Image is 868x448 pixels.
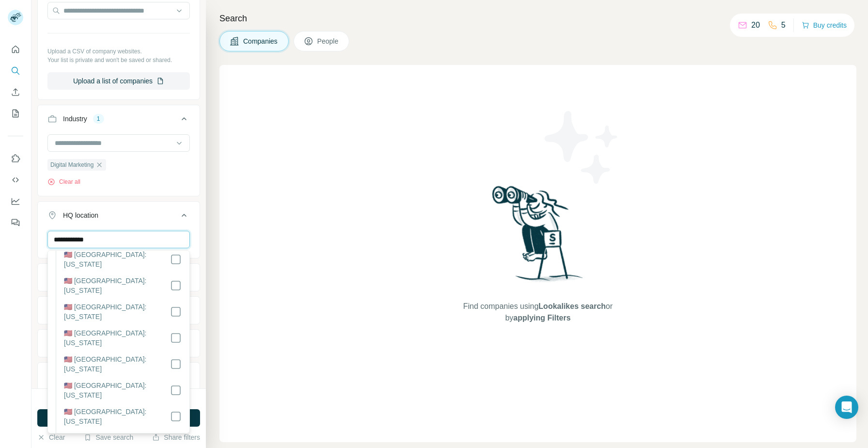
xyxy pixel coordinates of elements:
[38,266,200,289] button: Annual revenue ($)
[781,19,786,31] p: 5
[37,409,200,427] button: Run search
[8,41,23,58] button: Quick start
[63,210,98,220] div: HQ location
[513,314,571,322] span: applying Filters
[8,83,23,101] button: Enrich CSV
[64,354,170,374] label: 🇺🇸 [GEOGRAPHIC_DATA]: [US_STATE]
[835,396,858,419] div: Open Intercom Messenger
[38,204,200,231] button: HQ location
[152,432,200,442] button: Share filters
[50,160,93,169] span: Digital Marketing
[47,72,190,90] button: Upload a list of companies
[38,332,200,355] button: Technologies
[64,328,170,348] label: 🇺🇸 [GEOGRAPHIC_DATA]: [US_STATE]
[8,171,23,189] button: Use Surfe API
[47,56,190,64] p: Your list is private and won't be saved or shared.
[538,104,625,191] img: Surfe Illustration - Stars
[802,18,847,32] button: Buy credits
[243,36,279,46] span: Companies
[63,114,87,124] div: Industry
[38,107,200,134] button: Industry1
[93,114,104,123] div: 1
[64,250,170,269] label: 🇺🇸 [GEOGRAPHIC_DATA]: [US_STATE]
[317,36,340,46] span: People
[38,365,200,388] button: Keywords
[84,432,133,442] button: Save search
[64,276,170,295] label: 🇺🇸 [GEOGRAPHIC_DATA]: [US_STATE]
[219,12,856,25] h4: Search
[8,192,23,210] button: Dashboard
[8,214,23,231] button: Feedback
[539,302,606,310] span: Lookalikes search
[8,105,23,122] button: My lists
[64,407,170,426] label: 🇺🇸 [GEOGRAPHIC_DATA]: [US_STATE]
[8,62,23,80] button: Search
[64,381,170,400] label: 🇺🇸 [GEOGRAPHIC_DATA]: [US_STATE]
[47,47,190,56] p: Upload a CSV of company websites.
[488,183,589,291] img: Surfe Illustration - Woman searching with binoculars
[47,177,80,186] button: Clear all
[460,301,615,324] span: Find companies using or by
[64,302,170,321] label: 🇺🇸 [GEOGRAPHIC_DATA]: [US_STATE]
[751,19,760,31] p: 20
[38,299,200,322] button: Employees (size)
[37,432,65,442] button: Clear
[8,150,23,167] button: Use Surfe on LinkedIn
